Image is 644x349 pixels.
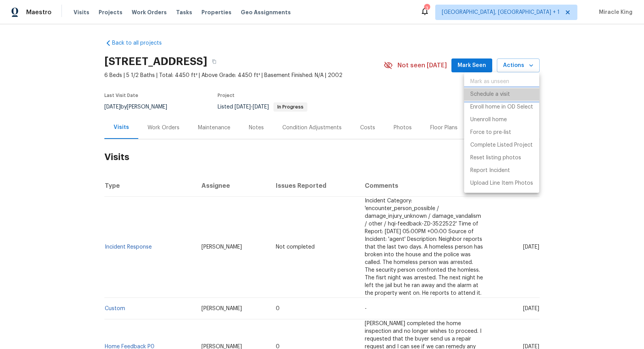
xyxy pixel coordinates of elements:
p: Enroll home in OD Select [470,103,533,111]
p: Schedule a visit [470,90,510,99]
p: Report Incident [470,167,510,175]
p: Upload Line Item Photos [470,179,533,187]
p: Force to pre-list [470,129,511,137]
p: Complete Listed Project [470,141,533,149]
p: Reset listing photos [470,154,521,162]
p: Unenroll home [470,116,507,124]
